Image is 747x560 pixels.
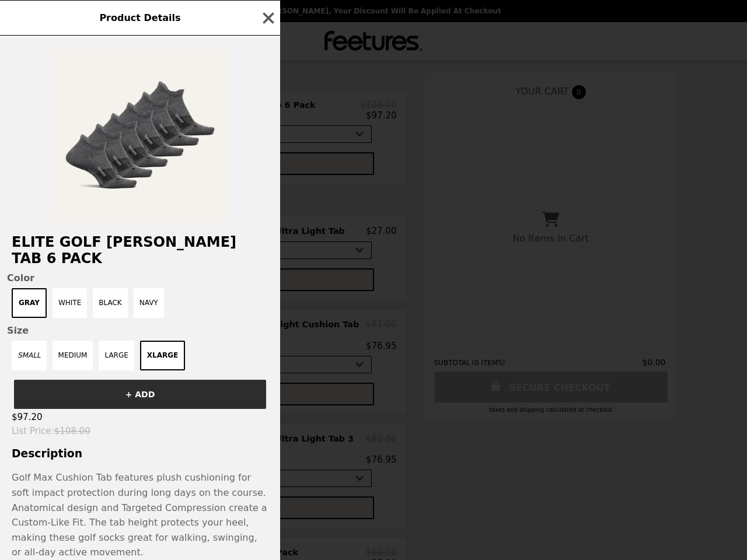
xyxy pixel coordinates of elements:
span: Golf Max Cushion Tab features plush cushioning for soft impact protection during long days on the... [12,472,267,558]
span: Color [7,272,273,283]
button: SMALL [12,341,47,370]
img: GRAY / XLARGE [53,47,228,222]
button: MEDIUM [53,341,93,370]
span: Product Details [99,12,180,23]
button: BLACK [93,288,127,318]
span: Size [7,325,273,336]
button: + ADD [14,380,266,409]
button: WHITE [53,288,87,318]
button: NAVY [134,288,164,318]
button: LARGE [99,341,134,370]
button: GRAY [12,288,47,318]
span: $108.00 [54,426,90,436]
button: XLARGE [140,341,185,370]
